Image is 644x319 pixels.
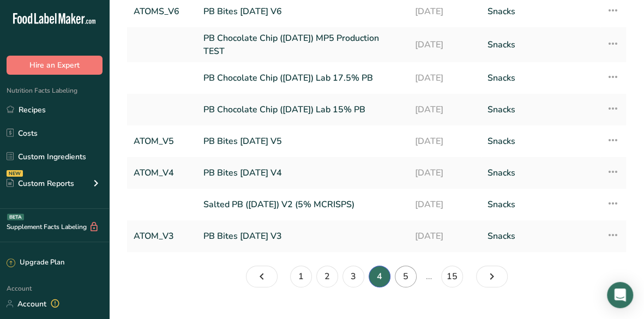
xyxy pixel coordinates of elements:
[203,67,402,89] a: PB Chocolate Chip ([DATE]) Lab 17.5% PB
[7,214,24,220] div: BETA
[7,257,64,268] div: Upgrade Plan
[290,266,312,287] a: Page 1.
[342,266,364,287] a: Page 3.
[415,161,474,184] a: [DATE]
[415,225,474,248] a: [DATE]
[487,67,593,89] a: Snacks
[7,56,103,75] button: Hire an Expert
[203,130,402,153] a: PB Bites [DATE] V5
[134,161,190,184] a: ATOM_V4
[203,98,402,121] a: PB Chocolate Chip ([DATE]) Lab 15% PB
[203,225,402,248] a: PB Bites [DATE] V3
[487,130,593,153] a: Snacks
[487,225,593,248] a: Snacks
[607,282,633,308] div: Open Intercom Messenger
[395,266,417,287] a: Page 5.
[415,67,474,89] a: [DATE]
[203,32,402,58] a: PB Chocolate Chip ([DATE]) MP5 Production TEST
[203,193,402,216] a: Salted PB ([DATE]) V2 (5% MCRISPS)
[415,193,474,216] a: [DATE]
[487,32,593,58] a: Snacks
[476,266,508,287] a: Page 5.
[7,170,23,177] div: NEW
[415,130,474,153] a: [DATE]
[203,161,402,184] a: PB Bites [DATE] V4
[487,193,593,216] a: Snacks
[7,178,74,189] div: Custom Reports
[415,98,474,121] a: [DATE]
[246,266,278,287] a: Page 3.
[134,225,190,248] a: ATOM_V3
[316,266,338,287] a: Page 2.
[487,98,593,121] a: Snacks
[441,266,463,287] a: Page 15.
[134,130,190,153] a: ATOM_V5
[415,32,474,58] a: [DATE]
[487,161,593,184] a: Snacks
